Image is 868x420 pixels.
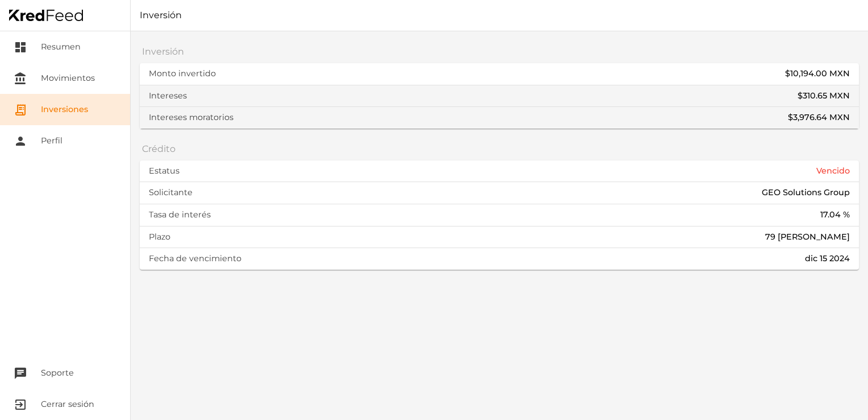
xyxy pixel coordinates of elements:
[820,209,850,221] div: 17.04 %
[765,231,850,244] div: 79 [PERSON_NAME]
[131,9,868,22] h1: Inversión
[14,103,27,117] i: receipt_long
[140,138,859,160] h2: Crédito
[149,187,197,199] label: Solicitante
[14,367,27,380] i: chat
[805,253,850,265] div: dic 15 2024
[816,165,850,178] div: Vencido
[149,231,175,244] label: Plazo
[140,40,859,63] h2: Inversión
[149,112,238,124] label: Intereses moratorios
[149,253,246,265] label: Fecha de vencimiento
[14,72,27,85] i: account_balance
[14,398,27,411] i: exit_to_app
[149,165,184,178] label: Estatus
[149,68,220,80] label: Monto invertido
[14,134,27,148] i: person
[149,209,215,221] label: Tasa de interés
[762,187,850,199] div: GEO Solutions Group
[798,90,850,102] div: $310.65 MXN
[9,10,83,21] img: Home
[14,40,27,54] i: dashboard
[785,68,850,80] div: $10,194.00 MXN
[149,90,191,102] label: Intereses
[788,112,850,124] div: $3,976.64 MXN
